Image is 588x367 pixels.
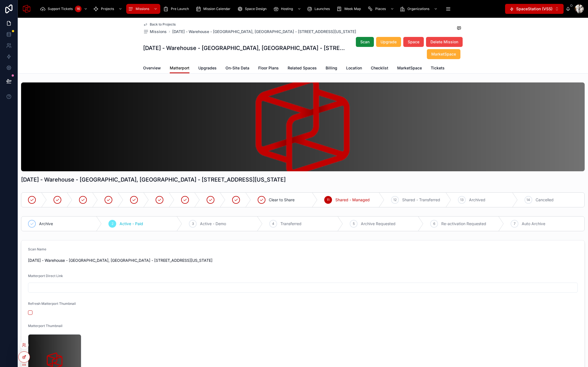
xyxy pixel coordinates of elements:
[326,65,337,71] span: Billing
[430,39,458,45] span: Delete Mission
[305,4,334,14] a: Launches
[235,4,270,14] a: Space Design
[344,7,361,11] span: Week Map
[381,39,397,45] span: Upgrade
[315,7,330,11] span: Launches
[335,4,365,14] a: Week Map
[170,63,189,74] a: Matterport
[120,221,143,227] span: Active - Paid
[258,63,279,74] a: Floor Plans
[194,4,234,14] a: Mission Calendar
[356,37,374,47] button: Scan
[150,29,167,34] span: Missions
[150,22,176,27] span: Back to Projects
[36,3,505,15] div: scrollable content
[28,324,62,328] span: Matterport Thumbnail
[272,222,274,226] span: 4
[258,65,279,71] span: Floor Plans
[75,6,82,12] div: 16
[170,65,189,71] span: Matterport
[460,198,463,202] span: 13
[22,4,31,13] img: App logo
[288,63,317,74] a: Related Spaces
[371,65,388,71] span: Checklist
[143,29,167,34] a: Missions
[433,222,435,226] span: 6
[39,221,53,227] span: Archive
[376,37,401,47] button: Upgrade
[402,197,440,203] span: Shared - Transferred
[198,63,217,74] a: Upgrades
[92,4,125,14] a: Projects
[431,51,456,57] span: MarketSpace
[198,65,217,71] span: Upgrades
[426,37,463,47] button: Delete Mission
[526,198,530,202] span: 14
[111,222,113,226] span: 2
[269,197,295,203] span: Clear to Share
[397,63,422,74] a: MarketSpace
[427,49,460,59] button: MarketSpace
[245,7,267,11] span: Space Design
[126,4,160,14] a: Missions
[136,7,149,11] span: Missions
[326,63,337,74] a: Billing
[28,258,578,263] span: [DATE] - Warehouse - [GEOGRAPHIC_DATA], [GEOGRAPHIC_DATA] - [STREET_ADDRESS][US_STATE]
[143,63,161,74] a: Overview
[375,7,386,11] span: Places
[200,221,226,227] span: Active - Demo
[225,63,249,74] a: On-Site Data
[366,4,397,14] a: Places
[143,22,176,27] a: Back to Projects
[280,221,301,227] span: Transferred
[346,63,362,74] a: Location
[505,4,564,14] button: Select Button
[21,176,286,183] h1: [DATE] - Warehouse - [GEOGRAPHIC_DATA], [GEOGRAPHIC_DATA] - [STREET_ADDRESS][US_STATE]
[327,198,330,202] span: 11
[281,7,293,11] span: Hosting
[397,65,422,71] span: MarketSpace
[143,44,347,52] h1: [DATE] - Warehouse - [GEOGRAPHIC_DATA], [GEOGRAPHIC_DATA] - [STREET_ADDRESS][US_STATE]
[335,197,370,203] span: Shared - Managed
[398,4,440,14] a: Organizations
[516,6,552,12] span: SpaceStation (VSS)
[371,63,388,74] a: Checklist
[522,221,545,227] span: Auto Archive
[514,222,516,226] span: 7
[28,274,63,278] span: Matterport Direct Link
[403,37,424,47] button: Space
[536,197,554,203] span: Cancelled
[203,7,230,11] span: Mission Calendar
[28,301,76,306] span: Refresh Matterport Thumbnail
[161,4,193,14] a: Pre Launch
[48,7,73,11] span: Support Tickets
[441,221,486,227] span: Re-activation Requested
[38,4,90,14] a: Support Tickets16
[431,63,445,74] a: Tickets
[408,39,419,45] span: Space
[172,29,356,34] a: [DATE] - Warehouse - [GEOGRAPHIC_DATA], [GEOGRAPHIC_DATA] - [STREET_ADDRESS][US_STATE]
[143,65,161,71] span: Overview
[361,221,396,227] span: Archive Requested
[393,198,397,202] span: 12
[171,7,189,11] span: Pre Launch
[353,222,355,226] span: 5
[28,247,46,251] span: Scan Name
[225,65,249,71] span: On-Site Data
[288,65,317,71] span: Related Spaces
[101,7,114,11] span: Projects
[469,197,485,203] span: Archived
[407,7,429,11] span: Organizations
[192,222,194,226] span: 3
[346,65,362,71] span: Location
[272,4,304,14] a: Hosting
[360,39,369,45] span: Scan
[431,65,445,71] span: Tickets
